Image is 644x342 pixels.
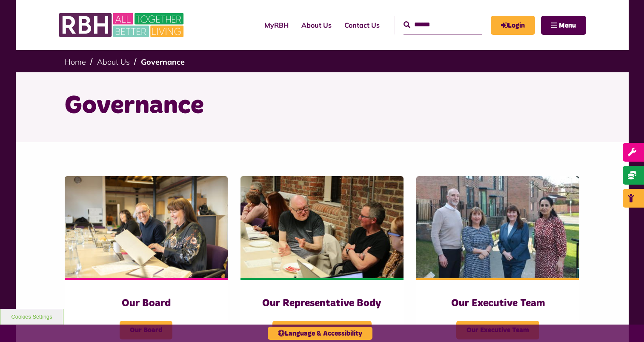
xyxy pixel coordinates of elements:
h3: Our Board [82,297,211,310]
a: Governance [141,57,185,67]
a: MyRBH [491,16,535,35]
img: RBH Executive Team [416,176,579,278]
img: RBH [58,9,186,42]
img: Rep Body [240,176,404,278]
button: Navigation [541,16,586,35]
a: About Us [295,14,338,37]
span: Menu [559,22,576,29]
span: Our Board [120,321,172,339]
a: Home [65,57,86,67]
span: Our Executive Team [456,321,539,339]
img: RBH Board 1 [65,176,228,278]
iframe: Netcall Web Assistant for live chat [606,304,644,342]
h1: Governance [65,89,580,123]
a: MyRBH [258,14,295,37]
a: About Us [97,57,130,67]
span: Our Representative Body [272,321,372,339]
a: Contact Us [338,14,386,37]
h3: Our Executive Team [433,297,562,310]
button: Language & Accessibility [268,327,372,340]
h3: Our Representative Body [258,297,386,310]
